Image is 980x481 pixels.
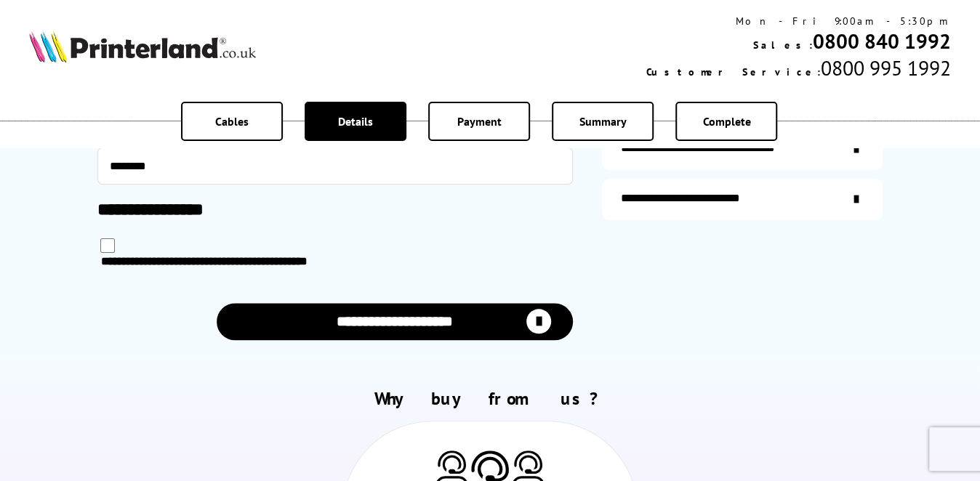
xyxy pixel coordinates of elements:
[646,15,951,28] div: Mon - Fri 9:00am - 5:30pm
[215,114,249,129] span: Cables
[813,28,951,54] a: 0800 840 1992
[753,39,813,52] span: Sales:
[338,114,373,129] span: Details
[29,31,256,62] img: Printerland Logo
[457,114,502,129] span: Payment
[821,54,951,81] span: 0800 995 1992
[602,179,883,220] a: secure-website
[29,387,950,410] h2: Why buy from us?
[602,129,883,170] a: additional-cables
[646,65,821,78] span: Customer Service:
[702,114,750,129] span: Complete
[579,114,627,129] span: Summary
